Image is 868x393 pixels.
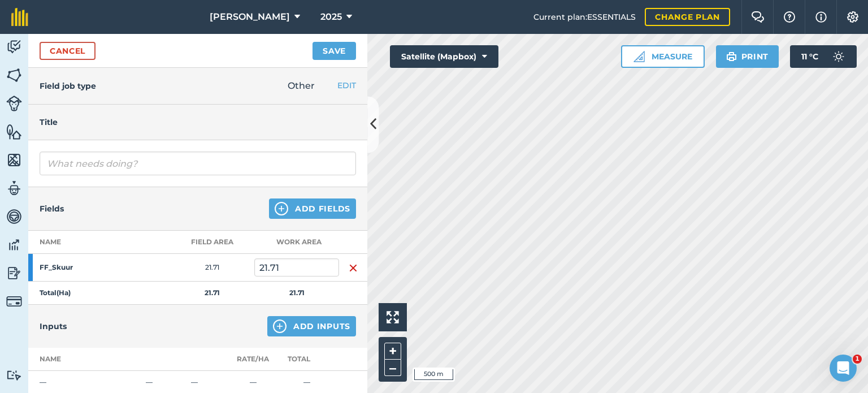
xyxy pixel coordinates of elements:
input: What needs doing? [40,152,356,175]
img: Two speech bubbles overlapping with the left bubble in the forefront [751,11,765,23]
span: 1 [853,355,862,364]
iframe: Intercom live chat [830,355,857,382]
button: Save [313,42,356,60]
img: svg+xml;base64,PD94bWwgdmVyc2lvbj0iMS4wIiBlbmNvZGluZz0idXRmLTgiPz4KPCEtLSBHZW5lcmF0b3I6IEFkb2JlIE... [6,236,22,253]
h4: Fields [40,202,64,215]
span: 2025 [320,10,342,24]
strong: 21.71 [289,288,305,297]
img: svg+xml;base64,PHN2ZyB4bWxucz0iaHR0cDovL3d3dy53My5vcmcvMjAwMC9zdmciIHdpZHRoPSI1NiIgaGVpZ2h0PSI2MC... [6,123,22,140]
img: svg+xml;base64,PD94bWwgdmVyc2lvbj0iMS4wIiBlbmNvZGluZz0idXRmLTgiPz4KPCEtLSBHZW5lcmF0b3I6IEFkb2JlIE... [6,180,22,197]
strong: Total ( Ha ) [40,288,71,297]
img: svg+xml;base64,PHN2ZyB4bWxucz0iaHR0cDovL3d3dy53My5vcmcvMjAwMC9zdmciIHdpZHRoPSI1NiIgaGVpZ2h0PSI2MC... [6,152,22,169]
th: Name [28,348,141,371]
img: svg+xml;base64,PHN2ZyB4bWxucz0iaHR0cDovL3d3dy53My5vcmcvMjAwMC9zdmciIHdpZHRoPSIxNiIgaGVpZ2h0PSIyNC... [349,261,358,275]
img: A question mark icon [783,11,796,23]
img: Ruler icon [633,51,645,62]
h4: Field job type [40,80,96,92]
img: svg+xml;base64,PHN2ZyB4bWxucz0iaHR0cDovL3d3dy53My5vcmcvMjAwMC9zdmciIHdpZHRoPSIxOSIgaGVpZ2h0PSIyNC... [726,50,737,63]
img: A cog icon [846,11,860,23]
img: svg+xml;base64,PHN2ZyB4bWxucz0iaHR0cDovL3d3dy53My5vcmcvMjAwMC9zdmciIHdpZHRoPSI1NiIgaGVpZ2h0PSI2MC... [6,67,22,84]
button: EDIT [337,79,356,92]
button: Add Inputs [267,316,356,336]
img: svg+xml;base64,PHN2ZyB4bWxucz0iaHR0cDovL3d3dy53My5vcmcvMjAwMC9zdmciIHdpZHRoPSIxNyIgaGVpZ2h0PSIxNy... [815,10,827,24]
th: Work area [254,231,339,254]
img: svg+xml;base64,PHN2ZyB4bWxucz0iaHR0cDovL3d3dy53My5vcmcvMjAwMC9zdmciIHdpZHRoPSIxNCIgaGVpZ2h0PSIyNC... [275,202,288,215]
img: svg+xml;base64,PHN2ZyB4bWxucz0iaHR0cDovL3d3dy53My5vcmcvMjAwMC9zdmciIHdpZHRoPSIxNCIgaGVpZ2h0PSIyNC... [273,319,287,333]
img: svg+xml;base64,PD94bWwgdmVyc2lvbj0iMS4wIiBlbmNvZGluZz0idXRmLTgiPz4KPCEtLSBHZW5lcmF0b3I6IEFkb2JlIE... [6,38,22,55]
img: svg+xml;base64,PD94bWwgdmVyc2lvbj0iMS4wIiBlbmNvZGluZz0idXRmLTgiPz4KPCEtLSBHZW5lcmF0b3I6IEFkb2JlIE... [6,208,22,225]
strong: 21.71 [205,288,220,297]
button: – [384,360,401,376]
img: svg+xml;base64,PD94bWwgdmVyc2lvbj0iMS4wIiBlbmNvZGluZz0idXRmLTgiPz4KPCEtLSBHZW5lcmF0b3I6IEFkb2JlIE... [6,265,22,282]
img: Four arrows, one pointing top left, one top right, one bottom right and the last bottom left [387,311,399,323]
span: Current plan : ESSENTIALS [533,11,636,23]
span: [PERSON_NAME] [210,10,290,24]
img: svg+xml;base64,PD94bWwgdmVyc2lvbj0iMS4wIiBlbmNvZGluZz0idXRmLTgiPz4KPCEtLSBHZW5lcmF0b3I6IEFkb2JlIE... [6,293,22,309]
button: Add Fields [269,198,356,219]
span: 11 ° C [801,45,818,68]
button: Satellite (Mapbox) [390,45,498,68]
a: Cancel [40,42,96,60]
h4: Title [40,116,356,128]
td: 21.71 [170,254,254,282]
th: Rate/ Ha [232,348,274,371]
h4: Inputs [40,320,67,332]
img: svg+xml;base64,PD94bWwgdmVyc2lvbj0iMS4wIiBlbmNvZGluZz0idXRmLTgiPz4KPCEtLSBHZW5lcmF0b3I6IEFkb2JlIE... [827,45,850,68]
button: + [384,343,401,360]
button: Print [716,45,779,68]
span: Other [288,80,315,91]
img: svg+xml;base64,PD94bWwgdmVyc2lvbj0iMS4wIiBlbmNvZGluZz0idXRmLTgiPz4KPCEtLSBHZW5lcmF0b3I6IEFkb2JlIE... [6,96,22,111]
button: Measure [621,45,705,68]
img: fieldmargin Logo [11,8,28,26]
img: svg+xml;base64,PD94bWwgdmVyc2lvbj0iMS4wIiBlbmNvZGluZz0idXRmLTgiPz4KPCEtLSBHZW5lcmF0b3I6IEFkb2JlIE... [6,370,22,381]
strong: FF_Skuur [40,263,128,272]
th: Name [28,231,170,254]
a: Change plan [645,8,730,26]
th: Field Area [170,231,254,254]
button: 11 °C [790,45,857,68]
th: Total [274,348,339,371]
